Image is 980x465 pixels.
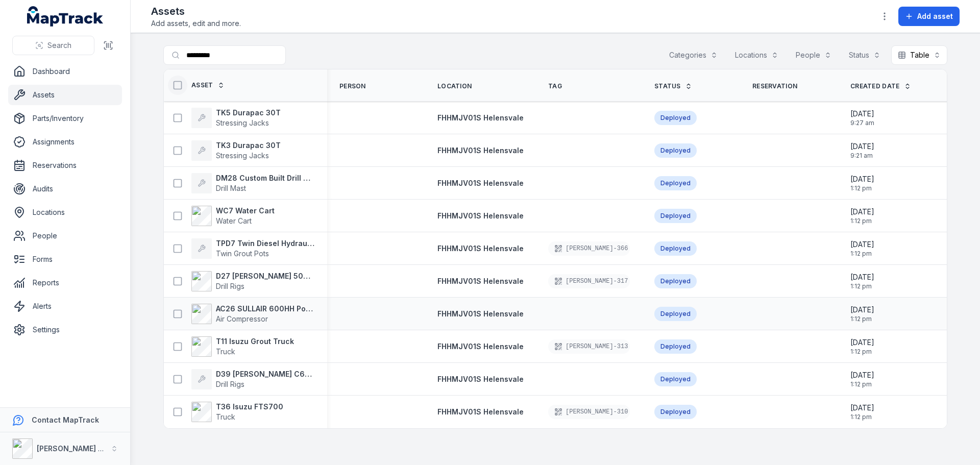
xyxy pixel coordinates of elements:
[850,207,874,217] span: [DATE]
[654,111,697,125] div: Deployed
[216,282,244,290] span: Drill Rigs
[437,341,524,352] a: FHHMJV01S Helensvale
[191,108,281,128] a: TK5 Durapac 30TStressing Jacks
[850,174,874,184] span: [DATE]
[191,81,225,89] a: Asset
[8,249,122,270] a: Forms
[8,155,122,176] a: Reservations
[548,241,630,256] div: [PERSON_NAME]-366
[8,296,122,316] a: Alerts
[191,402,283,422] a: T36 Isuzu FTS700Truck
[850,119,874,127] span: 9:27 am
[437,375,524,383] span: FHHMJV01S Helensvale
[191,206,275,226] a: WC7 Water CartWater Cart
[8,320,122,340] a: Settings
[850,217,874,225] span: 1:12 pm
[850,250,874,258] span: 1:12 pm
[850,141,874,152] span: [DATE]
[191,238,315,259] a: TPD7 Twin Diesel Hydraulic Grout PotTwin Grout Pots
[437,374,524,384] a: FHHMJV01S Helensvale
[850,82,911,90] a: Created Date
[548,82,562,90] span: Tag
[216,249,269,258] span: Twin Grout Pots
[216,380,244,388] span: Drill Rigs
[8,132,122,152] a: Assignments
[216,216,252,225] span: Water Cart
[548,405,630,419] div: [PERSON_NAME]-310
[850,370,874,388] time: 3/24/2025, 1:12:59 PM
[850,305,874,315] span: [DATE]
[8,61,122,82] a: Dashboard
[339,82,366,90] span: Person
[850,403,874,421] time: 3/24/2025, 1:12:59 PM
[8,179,122,199] a: Audits
[850,305,874,323] time: 3/24/2025, 1:12:59 PM
[891,45,947,65] button: Table
[789,45,838,65] button: People
[437,145,524,156] a: FHHMJV01S Helensvale
[654,372,697,386] div: Deployed
[216,238,315,249] strong: TPD7 Twin Diesel Hydraulic Grout Pot
[437,407,524,416] span: FHHMJV01S Helensvale
[437,179,524,187] span: FHHMJV01S Helensvale
[850,413,874,421] span: 1:12 pm
[216,151,269,160] span: Stressing Jacks
[216,184,246,192] span: Drill Mast
[216,271,315,281] strong: D27 [PERSON_NAME] 500 Hydraulic Drill Rig
[850,239,874,250] span: [DATE]
[437,407,524,417] a: FHHMJV01S Helensvale
[191,140,281,161] a: TK3 Durapac 30TStressing Jacks
[216,336,294,347] strong: T11 Isuzu Grout Truck
[32,415,99,424] strong: Contact MapTrack
[654,143,697,158] div: Deployed
[216,402,283,412] strong: T36 Isuzu FTS700
[850,337,874,348] span: [DATE]
[850,403,874,413] span: [DATE]
[654,274,697,288] div: Deployed
[151,18,241,29] span: Add assets, edit and more.
[437,211,524,221] a: FHHMJV01S Helensvale
[216,369,315,379] strong: D39 [PERSON_NAME] C6XP Hyraulic Drill Rig
[850,272,874,282] span: [DATE]
[654,405,697,419] div: Deployed
[437,211,524,220] span: FHHMJV01S Helensvale
[216,347,235,356] span: Truck
[437,309,524,319] a: FHHMJV01S Helensvale
[437,146,524,155] span: FHHMJV01S Helensvale
[151,4,241,18] h2: Assets
[37,444,120,453] strong: [PERSON_NAME] Group
[437,113,524,123] a: FHHMJV01S Helensvale
[728,45,785,65] button: Locations
[654,241,697,256] div: Deployed
[850,315,874,323] span: 1:12 pm
[216,304,315,314] strong: AC26 SULLAIR 600HH Portable Compressor
[8,202,122,223] a: Locations
[850,348,874,356] span: 1:12 pm
[850,152,874,160] span: 9:21 am
[216,173,315,183] strong: DM28 Custom Built Drill Mast
[898,7,960,26] button: Add asset
[8,85,122,105] a: Assets
[654,209,697,223] div: Deployed
[654,82,681,90] span: Status
[850,239,874,258] time: 3/24/2025, 1:12:59 PM
[8,226,122,246] a: People
[850,184,874,192] span: 1:12 pm
[437,277,524,285] span: FHHMJV01S Helensvale
[437,342,524,351] span: FHHMJV01S Helensvale
[437,276,524,286] a: FHHMJV01S Helensvale
[191,271,315,291] a: D27 [PERSON_NAME] 500 Hydraulic Drill RigDrill Rigs
[654,82,692,90] a: Status
[191,81,213,89] span: Asset
[191,369,315,389] a: D39 [PERSON_NAME] C6XP Hyraulic Drill RigDrill Rigs
[850,109,874,119] span: [DATE]
[850,370,874,380] span: [DATE]
[654,339,697,354] div: Deployed
[437,243,524,254] a: FHHMJV01S Helensvale
[850,207,874,225] time: 3/24/2025, 1:12:59 PM
[917,11,953,21] span: Add asset
[216,108,281,118] strong: TK5 Durapac 30T
[850,141,874,160] time: 7/4/2025, 9:21:37 AM
[191,336,294,357] a: T11 Isuzu Grout TruckTruck
[654,307,697,321] div: Deployed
